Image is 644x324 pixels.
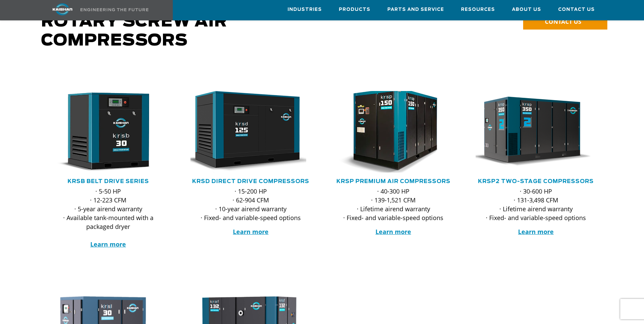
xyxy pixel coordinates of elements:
[336,179,450,184] a: KRSP Premium Air Compressors
[461,0,495,19] a: Resources
[461,6,495,14] span: Resources
[471,91,591,173] img: krsp350
[339,0,370,19] a: Products
[185,91,306,173] img: krsd125
[288,0,322,19] a: Industries
[512,6,541,14] span: About Us
[48,187,169,249] p: · 5-50 HP · 12-223 CFM · 5-year airend warranty · Available tank-mounted with a packaged dryer
[518,228,554,236] a: Learn more
[387,0,444,19] a: Parts and Service
[90,240,126,248] a: Learn more
[512,0,541,19] a: About Us
[387,6,444,14] span: Parts and Service
[476,187,596,222] p: · 30-600 HP · 131-3,498 CFM · Lifetime airend warranty · Fixed- and variable-speed options
[375,228,411,236] a: Learn more
[339,6,370,14] span: Products
[558,0,595,19] a: Contact Us
[333,91,454,173] div: krsp150
[322,87,455,177] img: krsp150
[190,187,311,222] p: · 15-200 HP · 62-904 CFM · 10-year airend warranty · Fixed- and variable-speed options
[476,91,596,173] div: krsp350
[523,14,607,30] a: CONTACT US
[48,91,169,173] div: krsb30
[68,179,149,184] a: KRSB Belt Drive Series
[80,8,148,11] img: Engineering the future
[192,179,309,184] a: KRSD Direct Drive Compressors
[233,228,269,236] a: Learn more
[190,91,311,173] div: krsd125
[288,6,322,14] span: Industries
[558,6,595,14] span: Contact Us
[43,91,164,173] img: krsb30
[37,3,88,15] img: kaishan logo
[333,187,454,222] p: · 40-300 HP · 139-1,521 CFM · Lifetime airend warranty · Fixed- and variable-speed options
[545,18,581,25] span: CONTACT US
[478,179,594,184] a: KRSP2 Two-Stage Compressors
